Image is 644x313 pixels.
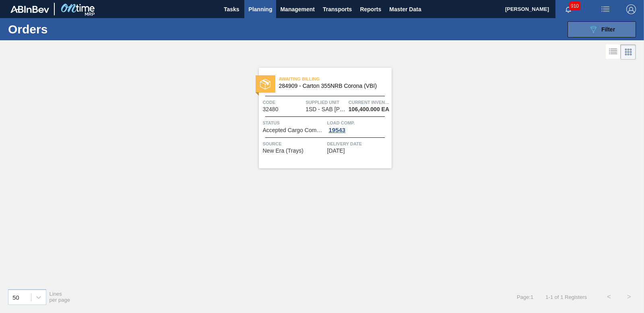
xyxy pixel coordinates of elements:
span: 10/09/2025 [327,148,345,154]
span: Tasks [223,4,240,14]
img: status [260,79,270,89]
span: Accepted Cargo Composition [263,127,325,133]
span: Code [263,98,304,106]
img: TNhmsLtSVTkK8tSr43FrP2fwEKptu5GPRR3wAAAABJRU5ErkJggg== [10,6,49,13]
span: 1 - 1 of 1 Registers [545,294,587,300]
div: Card Vision [621,44,636,60]
span: Page : 1 [517,294,533,300]
span: Delivery Date [327,140,390,148]
span: 106,400.000 EA [349,106,389,112]
button: < [599,287,619,307]
img: Logout [626,4,636,14]
span: Planning [248,4,272,14]
span: Source [263,140,325,148]
span: Supplied Unit [305,98,347,106]
span: 1SD - SAB Rosslyn Brewery [305,106,346,112]
span: Reports [360,4,381,14]
span: Awaiting Billing [279,75,392,83]
div: List Vision [606,44,621,60]
div: 19543 [327,127,347,133]
span: Lines per page [50,291,70,303]
span: Load Comp. [327,119,390,127]
button: Filter [568,21,636,37]
span: Filter [601,26,615,33]
span: 284909 - Carton 355NRB Corona (VBI) [279,83,385,89]
a: statusAwaiting Billing284909 - Carton 355NRB Corona (VBI)Code32480Supplied Unit1SD - SAB [PERSON_... [253,68,392,168]
span: Current inventory [349,98,390,106]
img: userActions [601,4,610,14]
button: > [619,287,639,307]
span: Transports [323,4,352,14]
span: New Era (Trays) [263,148,303,154]
div: 50 [12,294,19,301]
span: 910 [569,2,580,10]
span: Management [280,4,315,14]
span: 32480 [263,106,279,112]
span: Master Data [389,4,421,14]
span: Status [263,119,325,127]
a: Load Comp.19543 [327,119,390,133]
h1: Orders [8,25,125,34]
button: Notifications [555,4,581,15]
